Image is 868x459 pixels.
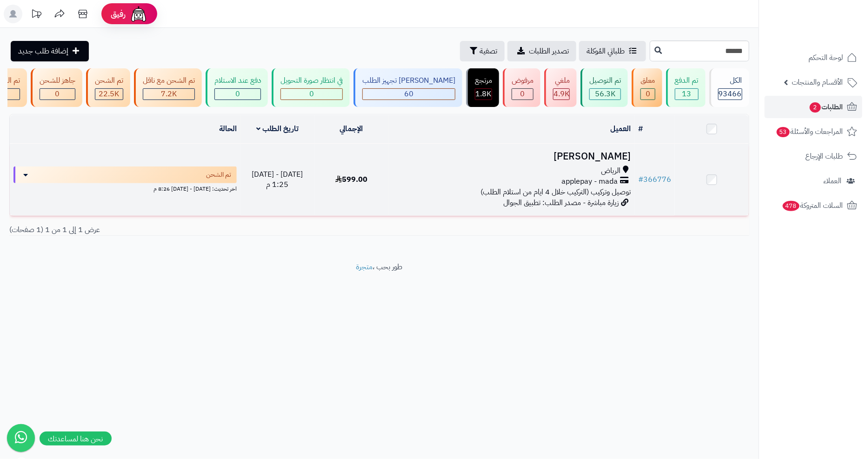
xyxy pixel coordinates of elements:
span: 60 [404,88,414,100]
a: الطلبات2 [765,96,862,118]
span: 13 [682,88,692,100]
span: 4.9K [554,88,569,100]
a: # [638,123,643,134]
span: 0 [521,88,525,100]
span: الطلبات [809,100,843,113]
span: طلباتي المُوكلة [587,46,625,57]
a: تاريخ الطلب [256,123,299,134]
a: الحالة [219,123,237,134]
a: العميل [610,123,631,134]
div: [PERSON_NAME] تجهيز الطلب [362,75,455,86]
a: جاهز للشحن 0 [29,68,84,107]
a: طلباتي المُوكلة [579,41,646,61]
div: 1785 [475,89,492,100]
div: 4939 [554,89,569,100]
span: 7.2K [161,88,177,100]
span: تصفية [480,46,497,57]
span: إضافة طلب جديد [18,46,68,57]
a: طلبات الإرجاع [765,145,862,167]
div: 0 [215,89,260,100]
div: ملغي [553,75,570,86]
img: logo-2.png [805,26,859,46]
div: 0 [281,89,342,100]
a: لوحة التحكم [765,47,862,69]
a: متجرة [356,261,373,273]
span: توصيل وتركيب (التركيب خلال 4 ايام من استلام الطلب) [481,186,631,198]
span: 56.3K [595,88,615,100]
div: في انتظار صورة التحويل [280,75,343,86]
span: المراجعات والأسئلة [776,125,843,138]
a: العملاء [765,170,862,192]
a: الإجمالي [340,123,363,134]
span: 0 [309,88,314,100]
a: مرفوض 0 [501,68,542,107]
div: جاهز للشحن [40,75,75,86]
span: رفيق [111,8,126,20]
span: 599.00 [335,174,367,185]
div: تم الشحن [95,75,123,86]
a: الكل93466 [708,68,751,107]
a: [PERSON_NAME] تجهيز الطلب 60 [352,68,464,107]
div: تم الدفع [675,75,699,86]
div: 60 [363,89,455,100]
div: 0 [641,89,655,100]
img: ai-face.png [129,5,148,23]
div: الكل [718,75,742,86]
span: applepay - mada [561,176,618,187]
span: 1.8K [476,88,492,100]
a: السلات المتروكة478 [765,194,862,217]
span: 478 [783,201,800,211]
a: #366776 [638,174,671,185]
div: اخر تحديث: [DATE] - [DATE] 8:26 م [13,183,237,193]
span: # [638,174,643,185]
span: 93466 [719,88,742,100]
span: [DATE] - [DATE] 1:25 م [252,169,303,191]
a: تصدير الطلبات [507,41,576,61]
span: السلات المتروكة [782,199,843,212]
h3: [PERSON_NAME] [392,151,631,162]
a: مرتجع 1.8K [464,68,501,107]
span: العملاء [824,174,842,187]
a: دفع عند الاستلام 0 [204,68,270,107]
span: تم الشحن [206,170,231,180]
span: لوحة التحكم [809,51,843,64]
div: 56251 [590,89,621,100]
div: 7223 [143,89,194,100]
span: طلبات الإرجاع [806,150,843,163]
a: معلق 0 [630,68,664,107]
div: 0 [512,89,533,100]
a: في انتظار صورة التحويل 0 [270,68,352,107]
span: 0 [646,88,650,100]
span: 0 [55,88,60,100]
span: الرياض [601,166,621,176]
div: معلق [641,75,655,86]
span: 0 [235,88,240,100]
a: تم الدفع 13 [664,68,708,107]
span: 22.5K [99,88,120,100]
a: إضافة طلب جديد [11,41,89,61]
span: زيارة مباشرة - مصدر الطلب: تطبيق الجوال [503,197,619,208]
a: تم الشحن مع ناقل 7.2K [132,68,204,107]
div: 13 [675,89,698,100]
div: تم الشحن مع ناقل [143,75,195,86]
a: تم الشحن 22.5K [84,68,132,107]
div: تم التوصيل [589,75,621,86]
div: مرفوض [512,75,534,86]
div: دفع عند الاستلام [214,75,261,86]
a: تم التوصيل 56.3K [579,68,630,107]
span: تصدير الطلبات [529,46,569,57]
div: 22511 [95,89,123,100]
div: عرض 1 إلى 1 من 1 (1 صفحات) [2,225,380,235]
div: مرتجع [475,75,492,86]
span: 53 [777,127,790,137]
span: 2 [810,102,821,113]
a: ملغي 4.9K [542,68,579,107]
button: تصفية [460,41,505,61]
div: 0 [40,89,75,100]
a: تحديثات المنصة [25,5,48,26]
span: الأقسام والمنتجات [792,76,843,89]
a: المراجعات والأسئلة53 [765,120,862,143]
